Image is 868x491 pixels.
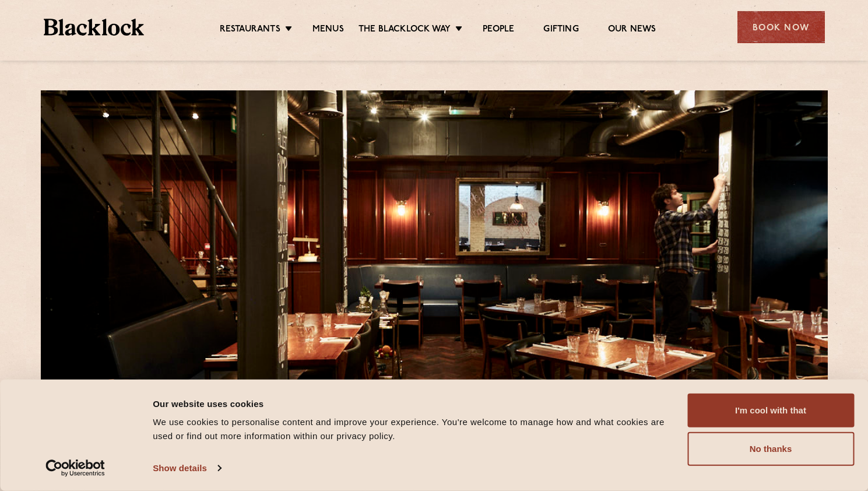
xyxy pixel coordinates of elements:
[608,24,656,37] a: Our News
[737,11,825,43] div: Book Now
[44,19,145,36] img: BL_Textured_Logo-footer-cropped.svg
[24,460,126,477] a: Usercentrics Cookiebot - opens in a new window
[687,394,854,427] button: I'm cool with that
[312,24,344,37] a: Menus
[153,397,674,411] div: Our website uses cookies
[359,24,451,37] a: The Blacklock Way
[687,432,854,466] button: No thanks
[153,415,674,443] div: We use cookies to personalise content and improve your experience. You're welcome to manage how a...
[483,24,514,37] a: People
[543,24,578,37] a: Gifting
[220,24,280,37] a: Restaurants
[153,460,220,477] a: Show details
